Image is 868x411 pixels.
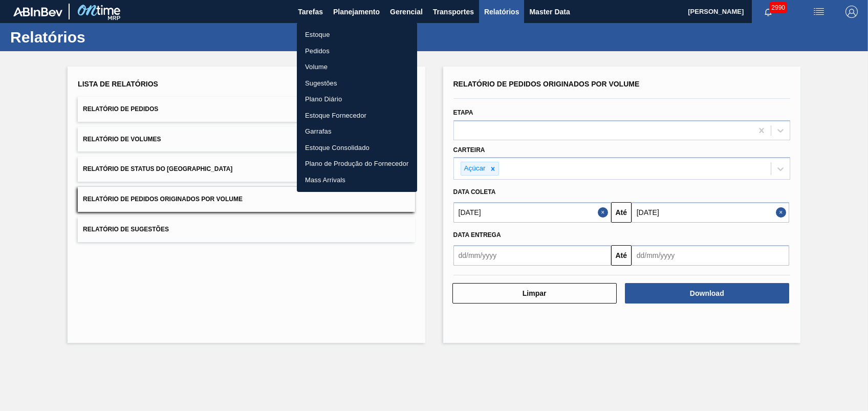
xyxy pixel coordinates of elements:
[297,43,417,59] a: Pedidos
[297,140,417,156] a: Estoque Consolidado
[297,75,417,92] a: Sugestões
[297,107,417,124] a: Estoque Fornecedor
[297,59,417,75] a: Volume
[297,91,417,107] a: Plano Diário
[297,27,417,43] a: Estoque
[297,156,417,172] a: Plano de Produção do Fornecedor
[297,172,417,188] a: Mass Arrivals
[297,123,417,140] a: Garrafas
